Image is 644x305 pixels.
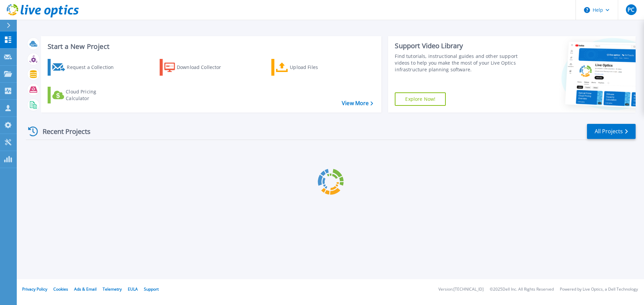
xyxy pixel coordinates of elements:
div: Request a Collection [67,61,120,74]
a: Explore Now! [395,92,446,106]
div: Support Video Library [395,42,521,50]
a: Privacy Policy [22,286,47,292]
a: Cookies [53,286,68,292]
li: © 2025 Dell Inc. All Rights Reserved [490,287,554,292]
a: Download Collector [160,59,234,76]
a: Cloud Pricing Calculator [48,87,122,103]
div: Upload Files [290,61,343,74]
a: Upload Files [271,59,346,76]
a: Telemetry [103,286,122,292]
div: Find tutorials, instructional guides and other support videos to help you make the most of your L... [395,53,521,73]
a: EULA [128,286,138,292]
div: Download Collector [177,61,230,74]
a: Request a Collection [48,59,122,76]
li: Version: [TECHNICAL_ID] [438,287,484,292]
span: PC [628,7,634,12]
div: Cloud Pricing Calculator [66,88,119,102]
a: All Projects [587,124,636,139]
div: Recent Projects [26,123,100,140]
a: Support [144,286,159,292]
h3: Start a New Project [48,43,373,50]
a: View More [342,100,373,106]
a: Ads & Email [74,286,97,292]
li: Powered by Live Optics, a Dell Technology [560,287,638,292]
